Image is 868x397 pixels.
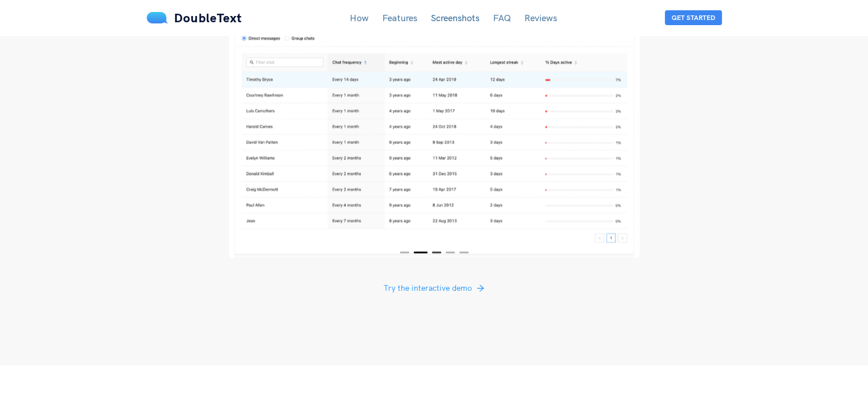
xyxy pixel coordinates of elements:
[524,12,557,23] a: Reviews
[493,12,511,23] a: FAQ
[400,252,409,254] button: 1
[459,252,469,254] button: 5
[382,12,417,23] a: Features
[431,12,479,23] a: Screenshots
[414,252,427,254] button: 2
[665,10,722,25] button: Get Started
[374,270,494,297] a: Try the interactive demoarrow-right
[383,282,472,294] span: Try the interactive demo
[374,279,494,297] button: Try the interactive demoarrow-right
[174,10,242,26] span: DoubleText
[350,12,369,23] a: How
[432,252,441,254] button: 3
[477,284,485,294] span: arrow-right
[147,12,168,23] img: mS3x8y1f88AAAAABJRU5ErkJggg==
[147,10,242,26] a: DoubleText
[446,252,455,254] button: 4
